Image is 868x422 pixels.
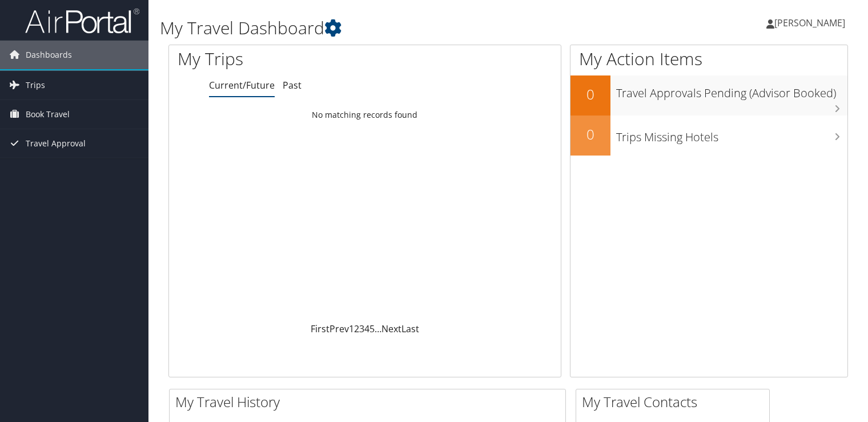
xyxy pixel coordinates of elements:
a: [PERSON_NAME] [766,6,857,40]
a: Last [401,323,419,335]
img: airportal-logo.png [25,7,139,34]
a: 2 [354,323,359,335]
h3: Travel Approvals Pending (Advisor Booked) [616,79,847,101]
span: Book Travel [26,100,70,129]
a: 1 [349,323,354,335]
td: No matching records found [169,105,561,125]
span: … [375,323,381,335]
span: Travel Approval [26,129,86,158]
h2: 0 [570,125,610,144]
a: 3 [359,323,364,335]
a: 0Trips Missing Hotels [570,116,847,156]
a: Next [381,323,401,335]
h2: My Travel Contacts [582,392,769,412]
a: 0Travel Approvals Pending (Advisor Booked) [570,75,847,116]
span: Trips [26,71,45,99]
a: Prev [329,323,349,335]
h1: My Travel Dashboard [160,16,624,40]
a: First [311,323,329,335]
span: Dashboards [26,41,72,69]
h2: 0 [570,85,610,104]
h1: My Trips [178,47,389,71]
a: 4 [364,323,369,335]
span: [PERSON_NAME] [774,17,845,29]
h2: My Travel History [175,392,565,412]
a: Current/Future [209,79,275,91]
h3: Trips Missing Hotels [616,124,847,145]
h1: My Action Items [570,47,847,71]
a: Past [283,79,302,91]
a: 5 [369,323,375,335]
